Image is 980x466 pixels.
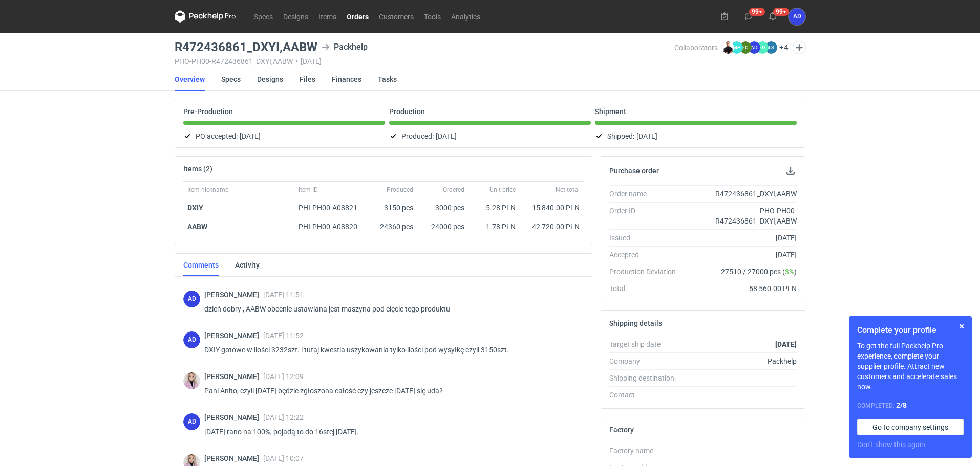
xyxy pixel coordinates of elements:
h2: Shipping details [609,319,662,327]
div: Shipped: [595,130,797,142]
div: Order name [609,189,684,199]
span: 27510 / 27000 pcs ( ) [721,267,797,277]
span: Net total [556,186,580,194]
div: PHI-PH00-A08820 [299,221,367,232]
svg: Packhelp Pro [175,10,236,23]
span: Ordered [443,186,464,194]
div: PHI-PH00-A08821 [299,203,367,213]
a: Activity [235,254,260,276]
strong: [DATE] [775,340,797,348]
a: Analytics [446,10,485,23]
div: Completed: [857,400,964,411]
button: 99+ [764,8,781,25]
div: PHO-PH00-R472436861_DXYI,AABW [DATE] [175,57,674,65]
button: Don’t show this again [857,439,925,450]
span: [PERSON_NAME] [204,454,263,462]
span: Collaborators [674,43,718,52]
div: 24360 pcs [371,217,417,236]
h3: R472436861_DXYI,AABW [175,41,317,53]
span: [DATE] 11:51 [263,291,304,299]
figcaption: AD [183,413,200,430]
button: Skip for now [955,320,968,332]
figcaption: AD [183,291,200,307]
span: [DATE] [636,130,657,142]
span: [DATE] [436,130,457,142]
div: Packhelp [322,41,368,53]
div: Accepted [609,250,684,260]
div: Contact [609,390,684,400]
div: [DATE] [684,250,797,260]
a: Designs [278,10,313,23]
span: [PERSON_NAME] [204,291,263,299]
div: PHO-PH00-R472436861_DXYI,AABW [684,206,797,226]
div: R472436861_DXYI,AABW [684,189,797,199]
span: [DATE] [240,130,261,142]
p: To get the full Packhelp Pro experience, complete your supplier profile. Attract new customers an... [857,341,964,392]
div: Anita Dolczewska [183,291,200,307]
div: Packhelp [684,356,797,366]
a: Customers [374,10,419,23]
p: dzień dobry , AABW obecnie ustawiana jest maszyna pod cięcie tego produktu [204,303,576,315]
div: Total [609,283,684,294]
figcaption: MP [731,41,743,54]
div: Order ID [609,206,684,226]
button: 99+ [740,8,757,25]
a: Items [313,10,342,23]
span: Item nickname [187,186,228,194]
span: Produced [387,186,413,194]
span: [PERSON_NAME] [204,413,263,421]
a: Tasks [378,68,397,91]
figcaption: ŁC [739,41,752,54]
div: 3150 pcs [371,198,417,217]
p: DXIY gotowe w ilości 3232szt. i tutaj kwestia uszykowania tylko ilości pod wysyłkę czyli 3150szt. [204,344,576,356]
a: Overview [175,68,205,91]
figcaption: ŁD [756,41,769,54]
button: Edit collaborators [793,41,806,54]
p: Production [389,107,425,116]
button: AD [789,8,805,25]
button: +4 [779,43,789,52]
a: Specs [249,10,278,23]
span: [PERSON_NAME] [204,372,263,381]
figcaption: AD [748,41,760,54]
div: Company [609,356,684,366]
h2: Items (2) [183,165,212,173]
strong: 2 / 8 [896,401,907,409]
span: Unit price [489,186,516,194]
span: [DATE] 10:07 [263,454,304,462]
a: Finances [332,68,361,91]
div: Anita Dolczewska [789,8,805,25]
span: [DATE] 11:52 [263,331,304,340]
div: 5.28 PLN [473,203,516,213]
span: [PERSON_NAME] [204,331,263,340]
button: Download PO [784,165,797,177]
span: Item ID [299,186,318,194]
p: [DATE] rano na 100%, pojadą to do 16stej [DATE]. [204,426,576,438]
strong: AABW [187,223,207,231]
a: Go to company settings [857,419,964,435]
div: Produced: [389,130,591,142]
div: - [684,390,797,400]
div: Production Deviation [609,267,684,277]
div: 3000 pcs [417,198,468,217]
div: [DATE] [684,233,797,243]
h2: Purchase order [609,167,659,175]
div: Issued [609,233,684,243]
figcaption: AD [183,331,200,348]
div: Target ship date [609,339,684,349]
strong: DXIY [187,204,203,212]
a: Files [300,68,315,91]
h1: Complete your profile [857,324,964,337]
div: 24000 pcs [417,217,468,236]
div: Anita Dolczewska [183,413,200,430]
div: Factory name [609,446,684,456]
p: Pre-Production [183,107,233,116]
img: Klaudia Wiśniewska [183,372,200,389]
div: 1.78 PLN [473,221,516,232]
a: Orders [342,10,374,23]
div: 42 720.00 PLN [524,221,580,232]
div: PO accepted: [183,130,385,142]
div: 58 560.00 PLN [684,283,797,294]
